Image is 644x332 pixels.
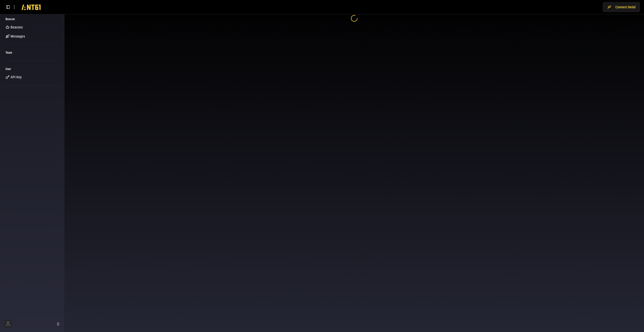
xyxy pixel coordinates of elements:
span: API Key [11,75,22,80]
div: Team [4,49,61,57]
div: User [4,65,61,73]
a: Messages [4,32,61,40]
a: API Key [4,73,61,81]
span: Messages [11,34,25,39]
div: Beacon [4,15,61,23]
button: Connect Serial [603,2,640,12]
span: Beacons [11,25,23,30]
a: Beacons [4,23,61,31]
